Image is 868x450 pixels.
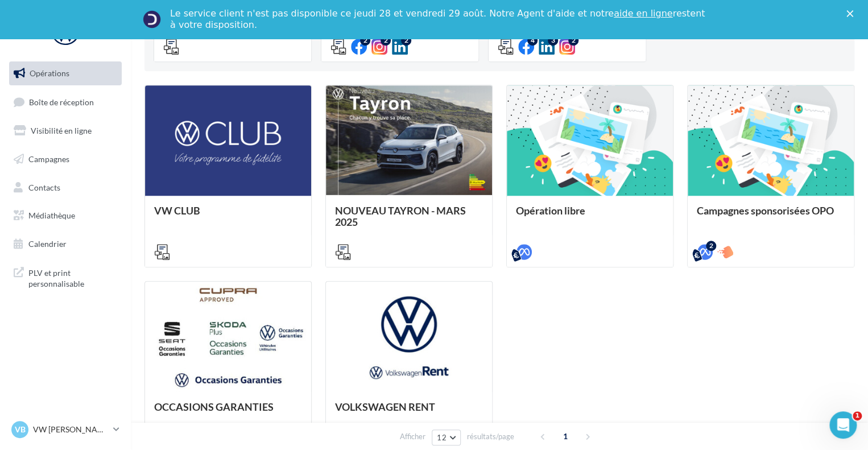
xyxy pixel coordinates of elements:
div: 2 [568,35,578,46]
a: VB VW [PERSON_NAME] [9,419,122,440]
div: 2 [706,241,716,251]
span: Médiathèque [28,210,75,220]
span: Contacts [28,182,60,192]
span: 1 [556,427,574,445]
div: 2 [381,35,391,46]
a: PLV et print personnalisable [7,261,124,294]
span: Campagnes [28,154,69,164]
img: Profile image for Service-Client [143,10,161,28]
a: Boîte de réception [7,90,124,114]
a: Calendrier [7,232,124,256]
button: 12 [432,430,461,445]
span: Boîte de réception [29,97,94,106]
div: 2 [360,35,370,46]
span: Opérations [30,68,69,78]
span: OCCASIONS GARANTIES [154,401,274,413]
span: PLV et print personnalisable [28,265,117,290]
a: Opérations [7,61,124,85]
span: 12 [437,433,447,442]
span: VW CLUB [154,204,200,217]
span: NOUVEAU TAYRON - MARS 2025 [335,204,466,228]
span: VB [15,424,26,435]
div: Fermer [846,10,858,17]
div: 4 [527,35,538,46]
span: Visibilité en ligne [31,126,92,135]
p: VW [PERSON_NAME] [33,424,109,435]
span: Calendrier [28,239,67,249]
span: résultats/page [467,431,514,442]
span: VOLKSWAGEN RENT [335,401,435,413]
span: 1 [853,411,862,420]
div: Le service client n'est pas disponible ce jeudi 28 et vendredi 29 août. Notre Agent d'aide et not... [170,8,707,31]
a: Visibilité en ligne [7,119,124,143]
span: Opération libre [516,204,585,217]
iframe: Intercom live chat [829,411,857,439]
span: Campagnes sponsorisées OPO [697,204,834,217]
a: Médiathèque [7,204,124,228]
a: Campagnes [7,147,124,171]
a: aide en ligne [614,8,672,19]
div: 2 [401,35,411,46]
a: Contacts [7,176,124,200]
span: Afficher [400,431,425,442]
div: 3 [548,35,558,46]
